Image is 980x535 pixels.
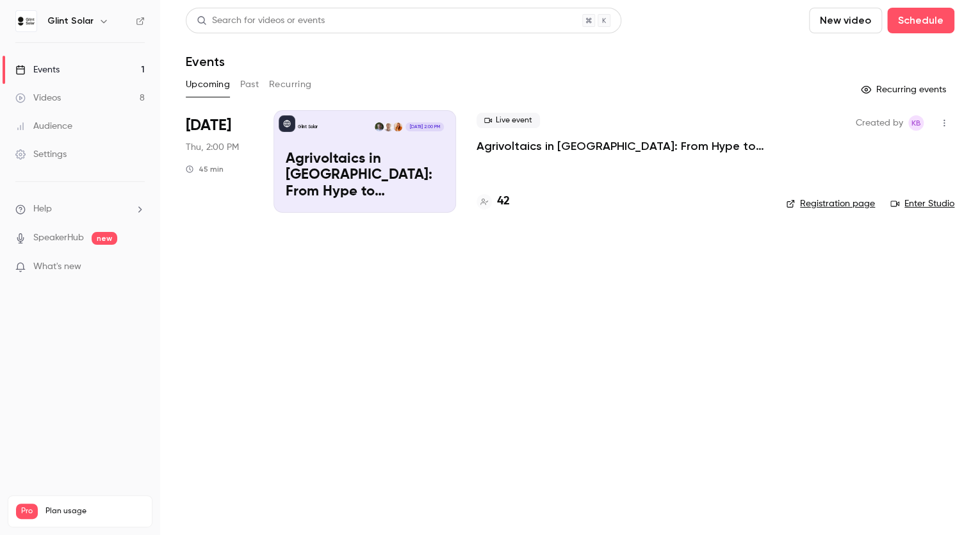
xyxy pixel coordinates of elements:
button: Schedule [887,8,954,33]
span: Kathy Barrios [908,115,924,131]
span: new [92,232,117,245]
button: Upcoming [186,74,230,95]
span: Thu, 2:00 PM [186,141,239,154]
span: What's new [33,260,81,274]
span: Plan usage [45,506,144,516]
div: Sep 25 Thu, 2:00 PM (Europe/Berlin) [186,110,253,213]
div: Search for videos or events [197,14,325,28]
span: Created by [856,115,903,131]
span: [DATE] [186,115,231,136]
iframe: Noticeable Trigger [129,261,145,273]
button: Recurring events [855,79,954,100]
h4: 42 [497,193,510,210]
div: Events [15,63,60,76]
button: New video [809,8,882,33]
div: Videos [15,92,61,104]
a: Agrivoltaics in [GEOGRAPHIC_DATA]: From Hype to Implementation [477,138,765,154]
span: [DATE] 2:00 PM [405,122,443,131]
div: Settings [15,148,67,161]
p: Agrivoltaics in [GEOGRAPHIC_DATA]: From Hype to Implementation [286,151,444,201]
button: Past [240,74,259,95]
a: Agrivoltaics in Europe: From Hype to ImplementationGlint SolarLise-Marie BieberEven KvellandHaral... [274,110,456,213]
img: Lise-Marie Bieber [393,122,402,131]
a: Registration page [786,197,875,210]
img: Even Kvelland [384,122,393,131]
img: Glint Solar [16,11,37,31]
h6: Glint Solar [47,15,94,28]
div: 45 min [186,164,224,174]
li: help-dropdown-opener [15,202,145,216]
span: KB [911,115,921,131]
button: Recurring [269,74,312,95]
a: 42 [477,193,510,210]
span: Live event [477,113,540,128]
p: Glint Solar [298,124,318,130]
a: SpeakerHub [33,231,84,245]
div: Audience [15,120,72,133]
a: Enter Studio [890,197,954,210]
span: Pro [16,504,38,519]
span: Help [33,202,52,216]
img: Harald Olderheim [375,122,384,131]
h1: Events [186,54,225,69]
